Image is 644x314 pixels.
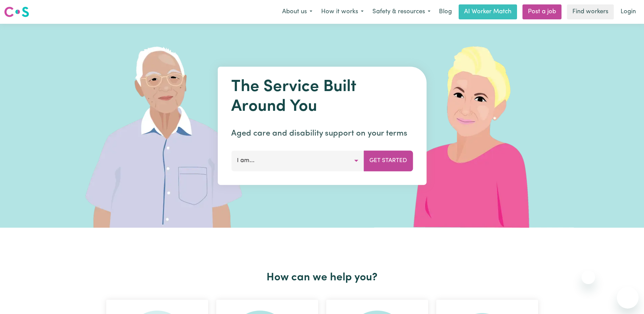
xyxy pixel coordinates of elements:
a: AI Worker Match [459,4,517,19]
iframe: Button to launch messaging window [617,287,639,309]
iframe: Close message [582,271,595,284]
h2: How can we help you? [102,271,542,284]
a: Post a job [522,4,562,19]
a: Blog [435,4,456,19]
button: Safety & resources [368,5,435,19]
img: Careseekers logo [4,6,29,18]
h1: The Service Built Around You [231,77,413,117]
a: Careseekers logo [4,4,29,20]
a: Login [617,4,640,19]
button: Get Started [364,151,413,171]
p: Aged care and disability support on your terms [231,127,413,140]
a: Find workers [567,4,614,19]
button: I am... [231,151,364,171]
button: How it works [317,5,368,19]
button: About us [278,5,317,19]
